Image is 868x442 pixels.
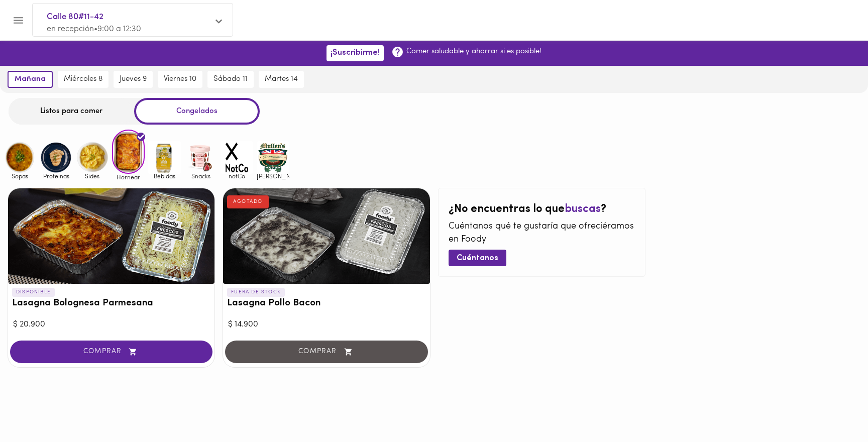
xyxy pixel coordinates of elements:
span: Proteinas [40,173,72,179]
button: Cuéntanos [449,250,506,266]
button: COMPRAR [10,341,212,363]
span: Bebidas [148,173,181,179]
div: Congelados [134,98,260,125]
span: [PERSON_NAME] [257,173,289,179]
div: Listos para comer [9,98,134,125]
span: Cuéntanos [457,254,498,263]
span: sábado 11 [213,75,248,84]
h2: ¿No encuentras lo que ? [449,203,635,215]
iframe: Messagebird Livechat Widget [810,384,858,432]
img: Sopas [4,141,36,174]
span: Sides [76,173,108,179]
span: martes 14 [265,75,298,84]
p: DISPONIBLE [12,288,55,297]
div: Lasagna Bolognesa Parmesana [8,188,214,284]
button: sábado 11 [207,71,254,88]
img: Snacks [184,141,217,174]
div: $ 20.900 [13,319,209,330]
span: Snacks [184,173,217,179]
p: Comer saludable y ahorrar si es posible! [406,46,541,57]
img: Bebidas [148,141,181,174]
div: Lasagna Pollo Bacon [223,188,429,284]
span: Calle 80#11-42 [47,11,208,24]
span: en recepción • 9:00 a 12:30 [47,25,141,33]
p: Cuéntanos qué te gustaría que ofreciéramos en Foody [449,220,635,246]
span: COMPRAR [23,348,200,356]
span: miércoles 8 [64,75,102,84]
img: notCo [221,141,253,174]
img: mullens [257,141,289,174]
span: Hornear [112,174,145,180]
span: buscas [565,203,601,215]
h3: Lasagna Pollo Bacon [227,298,425,309]
button: jueves 9 [114,71,153,88]
div: AGOTADO [227,195,269,208]
span: jueves 9 [120,75,147,84]
button: Menu [6,8,31,33]
button: miércoles 8 [58,71,108,88]
img: Sides [76,141,108,174]
div: $ 14.900 [228,319,424,330]
button: martes 14 [259,71,304,88]
span: notCo [221,173,253,179]
button: ¡Suscribirme! [327,45,384,61]
p: FUERA DE STOCK [227,288,285,297]
img: Proteinas [40,141,72,174]
span: viernes 10 [164,75,196,84]
h3: Lasagna Bolognesa Parmesana [12,298,210,309]
button: viernes 10 [158,71,202,88]
span: mañana [15,75,46,84]
span: Sopas [4,173,36,179]
img: Hornear [112,130,145,174]
span: ¡Suscribirme! [331,48,380,58]
button: mañana [8,71,53,88]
